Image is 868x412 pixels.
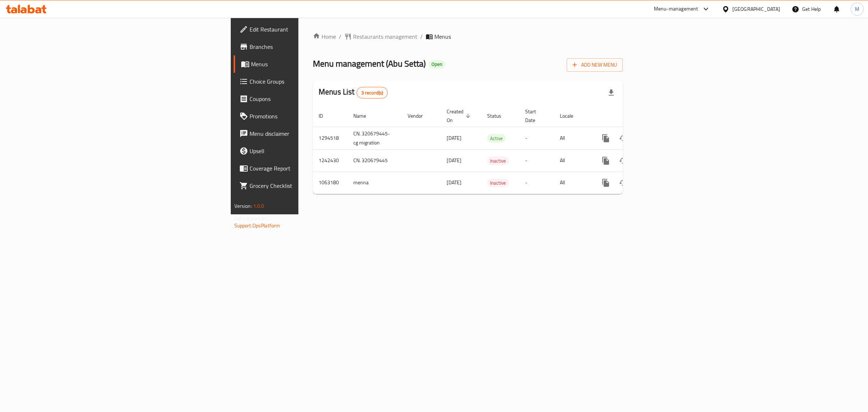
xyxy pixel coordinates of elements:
[234,177,376,194] a: Grocery Checklist
[614,152,632,169] button: Change Status
[250,112,370,121] span: Promotions
[554,127,591,150] td: All
[251,60,370,68] span: Menus
[253,201,264,211] span: 1.0.0
[234,201,252,211] span: Version:
[554,150,591,172] td: All
[603,84,620,101] div: Export file
[614,174,632,192] button: Change Status
[597,130,614,147] button: more
[597,174,614,192] button: more
[519,150,554,172] td: -
[319,112,332,120] span: ID
[447,156,461,165] span: [DATE]
[234,221,280,230] a: Support.OpsPlatform
[573,60,617,70] span: Add New Menu
[250,164,370,173] span: Coverage Report
[447,178,461,187] span: [DATE]
[560,112,583,120] span: Locale
[313,105,672,194] table: enhanced table
[487,157,509,165] span: Inactive
[250,77,370,86] span: Choice Groups
[357,89,388,96] span: 3 record(s)
[234,160,376,177] a: Coverage Report
[313,32,623,41] nav: breadcrumb
[519,172,554,194] td: -
[614,130,632,147] button: Change Status
[554,172,591,194] td: All
[447,107,473,125] span: Created On
[234,21,376,38] a: Edit Restaurant
[234,142,376,160] a: Upsell
[591,105,672,127] th: Actions
[408,112,432,120] span: Vendor
[447,133,461,143] span: [DATE]
[654,5,698,13] div: Menu-management
[319,87,388,98] h2: Menus List
[429,60,445,69] div: Open
[525,107,545,125] span: Start Date
[429,61,445,67] span: Open
[250,94,370,103] span: Coupons
[250,25,370,34] span: Edit Restaurant
[353,32,417,41] span: Restaurants management
[487,156,509,165] div: Inactive
[250,129,370,138] span: Menu disclaimer
[357,87,388,98] div: Total records count
[234,214,268,223] span: Get support on:
[250,42,370,51] span: Branches
[234,125,376,142] a: Menu disclaimer
[597,152,614,169] button: more
[519,127,554,150] td: -
[234,38,376,55] a: Branches
[250,147,370,155] span: Upsell
[567,58,623,72] button: Add New Menu
[234,90,376,108] a: Coupons
[344,32,417,41] a: Restaurants management
[487,179,509,187] span: Inactive
[732,5,780,13] div: [GEOGRAPHIC_DATA]
[234,108,376,125] a: Promotions
[487,112,511,120] span: Status
[234,73,376,90] a: Choice Groups
[234,55,376,73] a: Menus
[855,5,859,13] span: M
[487,134,506,143] span: Active
[250,181,370,190] span: Grocery Checklist
[420,32,423,41] li: /
[434,32,451,41] span: Menus
[353,112,375,120] span: Name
